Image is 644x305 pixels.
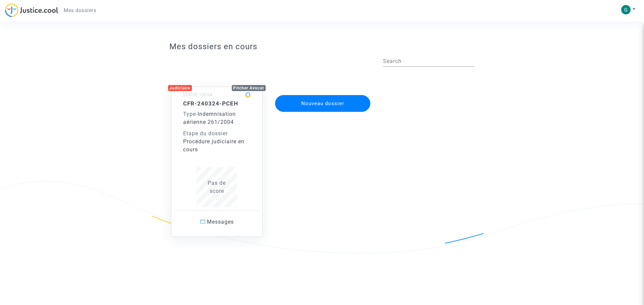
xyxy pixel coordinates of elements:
img: jc-logo.svg [5,3,58,17]
span: Indemnisation aérienne 261/2004 [183,111,236,125]
div: Pitcher Avocat [232,85,266,91]
span: Type [183,111,196,117]
div: Judiciaire [168,85,192,91]
h3: Mes dossiers en cours [169,42,475,52]
button: Nouveau dossier [275,95,370,112]
h5: CFR-240324-PCEH [183,100,251,107]
div: Procédure judiciaire en cours [183,138,251,154]
a: Messages [175,211,259,233]
a: Mes dossiers [58,5,102,15]
div: Etape du dossier [183,130,251,138]
span: Pas de score [208,180,226,194]
a: JudiciairePitcher Avocat[DATE] 10h54CFR-240324-PCEHType-Indemnisation aérienne 261/2004Etape du d... [164,73,270,237]
span: Messages [207,219,234,225]
span: Mes dossiers [64,7,96,13]
a: Nouveau dossier [274,91,371,97]
img: ACg8ocJ5MHHmhv14x90vWd_8A23ljffVdv791Z-GOp5P8vUA=s96-c [621,5,631,14]
small: [DATE] 10h54 [183,92,212,97]
span: - [183,111,198,117]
